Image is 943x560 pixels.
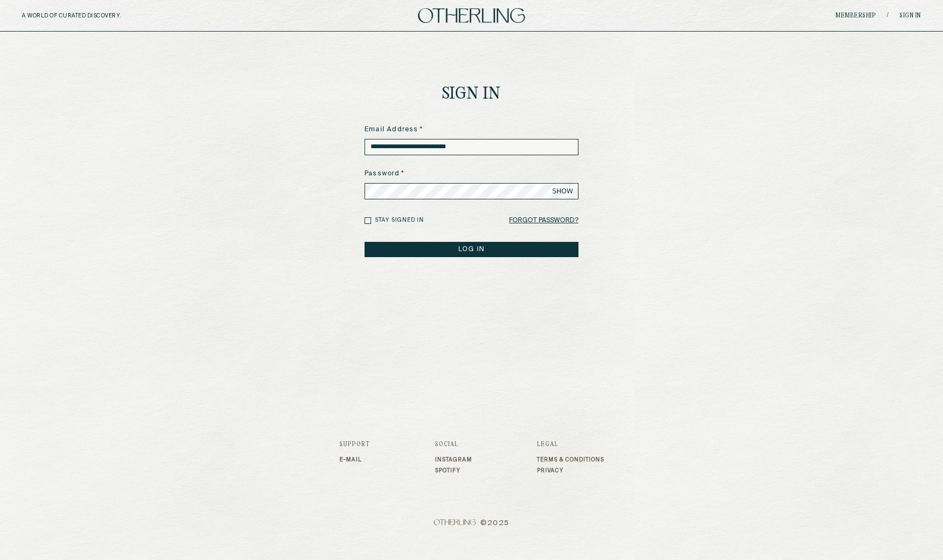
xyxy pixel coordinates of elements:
a: Sign in [899,13,921,19]
h1: Sign In [442,86,501,103]
a: Spotify [435,467,472,474]
a: E-mail [339,456,370,463]
a: Membership [835,13,876,19]
label: Password [365,169,578,179]
h3: Social [435,441,472,448]
a: Terms & Conditions [537,456,604,463]
label: Email Address [365,125,578,135]
img: logo [418,8,525,23]
a: Forgot Password? [509,213,578,228]
a: Privacy [537,467,604,474]
span: / [887,11,888,20]
button: LOG IN [365,242,578,257]
a: Instagram [435,456,472,463]
label: Stay signed in [375,216,424,224]
h5: A WORLD OF CURATED DISCOVERY. [22,13,169,19]
h3: Legal [537,441,604,448]
span: SHOW [552,187,573,196]
span: © 2025 [339,519,604,528]
h3: Support [339,441,370,448]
